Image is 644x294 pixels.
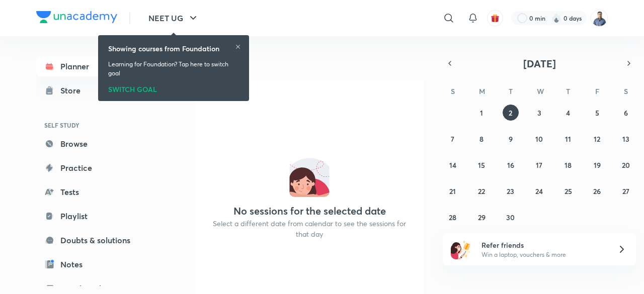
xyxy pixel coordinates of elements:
button: September 10, 2025 [531,131,547,147]
button: September 21, 2025 [445,183,461,199]
a: Playlist [36,206,153,226]
abbr: Thursday [566,86,570,96]
button: September 30, 2025 [503,209,519,225]
p: Learning for Foundation? Tap here to switch goal [108,60,239,78]
abbr: September 11, 2025 [565,134,571,144]
button: September 22, 2025 [473,183,490,199]
abbr: September 16, 2025 [507,160,514,170]
a: Store [36,80,153,101]
abbr: September 18, 2025 [565,160,572,170]
abbr: September 8, 2025 [479,134,484,144]
div: SWITCH GOAL [108,82,239,93]
button: September 6, 2025 [618,105,634,121]
button: September 16, 2025 [503,157,519,173]
img: referral [451,239,471,259]
abbr: September 12, 2025 [594,134,600,144]
abbr: September 28, 2025 [449,213,456,222]
button: September 28, 2025 [445,209,461,225]
button: September 3, 2025 [531,105,547,121]
button: September 26, 2025 [589,183,605,199]
abbr: September 2, 2025 [509,108,512,118]
button: September 29, 2025 [473,209,490,225]
button: September 27, 2025 [618,183,634,199]
abbr: September 13, 2025 [622,134,629,144]
button: September 7, 2025 [445,131,461,147]
button: avatar [487,10,503,26]
abbr: September 14, 2025 [449,160,456,170]
a: Planner [36,56,153,76]
abbr: September 4, 2025 [566,108,570,118]
abbr: September 17, 2025 [536,160,542,170]
abbr: September 6, 2025 [624,108,628,118]
button: September 8, 2025 [473,131,490,147]
button: September 13, 2025 [618,131,634,147]
abbr: September 10, 2025 [535,134,543,144]
h6: SELF STUDY [36,117,153,134]
abbr: September 5, 2025 [595,108,599,118]
abbr: September 25, 2025 [565,186,572,196]
img: streak [551,13,561,23]
abbr: September 22, 2025 [478,186,485,196]
span: [DATE] [523,57,556,70]
abbr: September 23, 2025 [507,186,514,196]
abbr: Monday [479,86,485,96]
img: No events [289,157,330,197]
button: September 18, 2025 [560,157,576,173]
button: September 14, 2025 [445,157,461,173]
h6: Refer friends [481,240,605,250]
button: [DATE] [457,56,622,70]
img: avatar [491,14,500,23]
button: NEET UG [142,8,205,28]
abbr: September 9, 2025 [509,134,513,144]
button: September 17, 2025 [531,157,547,173]
button: September 23, 2025 [503,183,519,199]
a: Practice [36,158,153,178]
abbr: September 26, 2025 [593,186,601,196]
a: Tests [36,182,153,202]
p: Select a different date from calendar to see the sessions for that day [207,218,412,239]
abbr: September 19, 2025 [594,160,601,170]
abbr: September 27, 2025 [622,186,629,196]
div: Store [60,84,87,96]
button: September 9, 2025 [503,131,519,147]
abbr: Wednesday [537,86,544,96]
button: September 15, 2025 [473,157,490,173]
h4: No sessions for the selected date [233,205,386,217]
p: Win a laptop, vouchers & more [481,250,605,259]
img: Company Logo [36,11,117,23]
button: September 4, 2025 [560,105,576,121]
abbr: Sunday [451,86,455,96]
button: September 11, 2025 [560,131,576,147]
abbr: September 21, 2025 [449,186,456,196]
abbr: September 1, 2025 [480,108,483,118]
h4: [DATE] [195,56,432,68]
abbr: September 7, 2025 [451,134,454,144]
button: September 1, 2025 [473,105,490,121]
a: Browse [36,134,153,154]
abbr: September 29, 2025 [478,213,486,222]
abbr: Friday [595,86,599,96]
abbr: Saturday [624,86,628,96]
abbr: Tuesday [509,86,513,96]
a: Doubts & solutions [36,230,153,250]
button: September 12, 2025 [589,131,605,147]
h6: Showing courses from Foundation [108,43,219,54]
a: Company Logo [36,11,117,26]
button: September 25, 2025 [560,183,576,199]
a: Notes [36,254,153,274]
button: September 24, 2025 [531,183,547,199]
button: September 20, 2025 [618,157,634,173]
abbr: September 3, 2025 [537,108,541,118]
abbr: September 30, 2025 [506,213,515,222]
img: Rajiv Kumar Tiwari [591,10,608,27]
abbr: September 24, 2025 [535,186,543,196]
abbr: September 15, 2025 [478,160,485,170]
button: September 19, 2025 [589,157,605,173]
button: September 5, 2025 [589,105,605,121]
button: September 2, 2025 [503,105,519,121]
abbr: September 20, 2025 [622,160,630,170]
